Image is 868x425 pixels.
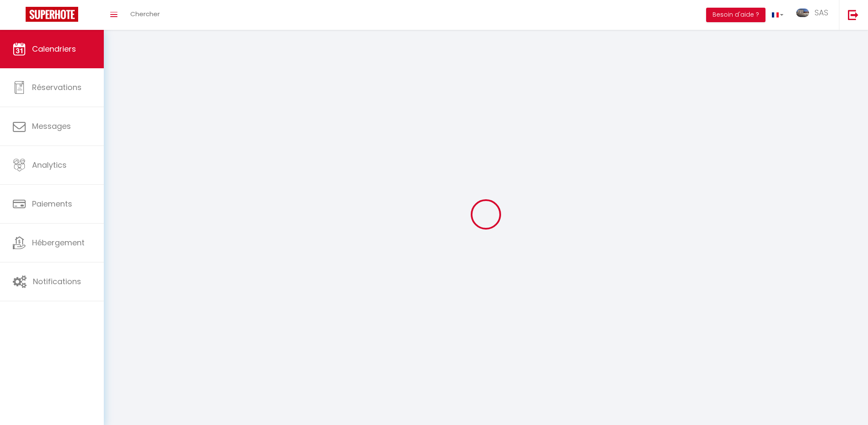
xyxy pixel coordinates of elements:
[32,82,82,93] span: Réservations
[32,160,67,170] span: Analytics
[26,7,78,22] img: Super Booking
[32,198,72,209] span: Paiements
[33,276,81,287] span: Notifications
[706,8,765,22] button: Besoin d'aide ?
[130,9,160,18] span: Chercher
[815,7,828,18] span: SAS
[32,237,85,248] span: Hébergement
[32,121,71,131] span: Messages
[796,9,809,17] img: ...
[848,9,859,20] img: logout
[32,44,76,54] span: Calendriers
